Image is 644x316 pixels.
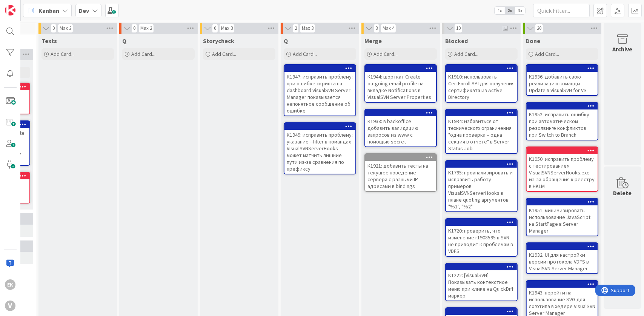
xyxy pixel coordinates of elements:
[212,24,218,33] span: 0
[5,279,15,290] div: EK
[454,24,463,33] span: 10
[613,45,633,54] div: Archive
[38,6,59,15] span: Kanban
[364,64,437,103] a: K1944: шорткат Create outgoing email profile на вкладке Notifications в VisualSVN Server Properties
[373,51,398,57] span: Add Card...
[131,24,137,33] span: 0
[454,51,478,57] span: Add Card...
[527,205,598,236] div: K1951: минимизировать использование JavaScript на StartPage в Server Manager
[527,199,598,236] div: K1951: минимизировать использование JavaScript на StartPage в Server Manager
[122,37,126,45] span: Q
[495,7,505,14] span: 1x
[445,218,518,257] a: K1720: проверить, что изменение r1908595 в SVN не приводит к проблемам в VDFS
[365,116,436,146] div: K1938: в backoffice добавить валидацию запросов из www с помощью secret
[365,161,436,191] div: K1921: добавить тесты на текущее поведение сервера с разными IP адресами в bindings
[446,116,517,153] div: K1934: избавиться от технического ограничения "одна проверка – одна секция в отчете" в Server Sta...
[51,24,57,33] span: 0
[445,160,518,212] a: K1795: проанализировать и исправить работу примеров VisualSVNServerHooks в плане quoting аргумент...
[284,65,355,116] div: K1947: исправить проблему: при ошибке скрипта на dashboard VisualSVN Server Manager показывается ...
[284,37,288,45] span: Q
[284,122,356,174] a: K1949: исправить проблему: указание --filter в командах VisualSVNServerHooks может матчить лишние...
[505,7,515,14] span: 2x
[60,26,71,30] div: Max 2
[515,7,525,14] span: 3x
[527,103,598,140] div: K1952: исправить ошибку при автоматическом резолвинге конфликтов при Switch to Branch
[526,102,598,140] a: K1952: исправить ошибку при автоматическом резолвинге конфликтов при Switch to Branch
[16,1,34,10] span: Support
[527,65,598,95] div: K1936: добавить свою реализацию команды Update в VisualSVN for VS
[293,51,317,57] span: Add Card...
[446,65,517,102] div: K1910: использовать CertEnroll API для получения сертификата из Active Directory
[446,161,517,211] div: K1795: проанализировать и исправить работу примеров VisualSVNServerHooks в плане quoting аргумент...
[140,26,152,30] div: Max 2
[526,242,598,274] a: K1932: UI для настройки версии протокола VDFS в VisualSVN Server Manager
[5,301,15,311] div: V
[131,51,155,57] span: Add Card...
[446,168,517,211] div: K1795: проанализировать и исправить работу примеров VisualSVNServerHooks в плане quoting аргумент...
[79,7,89,14] b: Dev
[535,51,559,57] span: Add Card...
[445,64,518,103] a: K1910: использовать CertEnroll API для получения сертификата из Active Directory
[446,270,517,301] div: K1222: [VisualSVN] Показывать контекстное меню при клике на QuickDiff маркер
[445,37,468,45] span: Blocked
[212,51,236,57] span: Add Card...
[364,109,437,147] a: K1938: в backoffice добавить валидацию запросов из www с помощью secret
[284,130,355,174] div: K1949: исправить проблему: указание --filter в командах VisualSVNServerHooks может матчить лишние...
[446,226,517,256] div: K1720: проверить, что изменение r1908595 в SVN не приводит к проблемам в VDFS
[535,24,543,33] span: 20
[365,154,436,191] div: K1921: добавить тесты на текущее поведение сервера с разными IP адресами в bindings
[446,109,517,153] div: K1934: избавиться от технического ограничения "одна проверка – одна секция в отчете" в Server Sta...
[526,64,598,96] a: K1936: добавить свою реализацию команды Update в VisualSVN for VS
[284,123,355,174] div: K1949: исправить проблему: указание --filter в командах VisualSVNServerHooks может матчить лишние...
[445,263,518,301] a: K1222: [VisualSVN] Показывать контекстное меню при клике на QuickDiff маркер
[302,26,314,30] div: Max 3
[383,26,394,30] div: Max 4
[527,72,598,95] div: K1936: добавить свою реализацию команды Update в VisualSVN for VS
[527,147,598,191] div: K1950: исправить проблему с тестированием VisualSVNServerHooks.exe из-за обращения к реестру в HKLM
[526,198,598,236] a: K1951: минимизировать использование JavaScript на StartPage в Server Manager
[446,219,517,256] div: K1720: проверить, что изменение r1908595 в SVN не приводит к проблемам в VDFS
[527,243,598,273] div: K1932: UI для настройки версии протокола VDFS в VisualSVN Server Manager
[373,24,380,33] span: 3
[613,188,632,197] div: Delete
[221,26,233,30] div: Max 3
[365,72,436,102] div: K1944: шорткат Create outgoing email profile на вкладке Notifications в VisualSVN Server Properties
[365,65,436,102] div: K1944: шорткат Create outgoing email profile на вкладке Notifications в VisualSVN Server Properties
[446,264,517,301] div: K1222: [VisualSVN] Показывать контекстное меню при клике на QuickDiff маркер
[284,64,356,116] a: K1947: исправить проблему: при ошибке скрипта на dashboard VisualSVN Server Manager показывается ...
[526,37,540,45] span: Done
[5,5,15,15] img: Visit kanbanzone.com
[526,146,598,192] a: K1950: исправить проблему с тестированием VisualSVNServerHooks.exe из-за обращения к реестру в HKLM
[41,37,57,45] span: Texts
[527,109,598,140] div: K1952: исправить ошибку при автоматическом резолвинге конфликтов при Switch to Branch
[203,37,234,45] span: Storycheck
[445,109,518,154] a: K1934: избавиться от технического ограничения "одна проверка – одна секция в отчете" в Server Sta...
[533,4,590,17] input: Quick Filter...
[446,72,517,102] div: K1910: использовать CertEnroll API для получения сертификата из Active Directory
[365,109,436,146] div: K1938: в backoffice добавить валидацию запросов из www с помощью secret
[284,72,355,116] div: K1947: исправить проблему: при ошибке скрипта на dashboard VisualSVN Server Manager показывается ...
[364,153,437,192] a: K1921: добавить тесты на текущее поведение сервера с разными IP адресами в bindings
[293,24,299,33] span: 2
[364,37,382,45] span: Merge
[51,51,75,57] span: Add Card...
[527,250,598,273] div: K1932: UI для настройки версии протокола VDFS в VisualSVN Server Manager
[527,154,598,191] div: K1950: исправить проблему с тестированием VisualSVNServerHooks.exe из-за обращения к реестру в HKLM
